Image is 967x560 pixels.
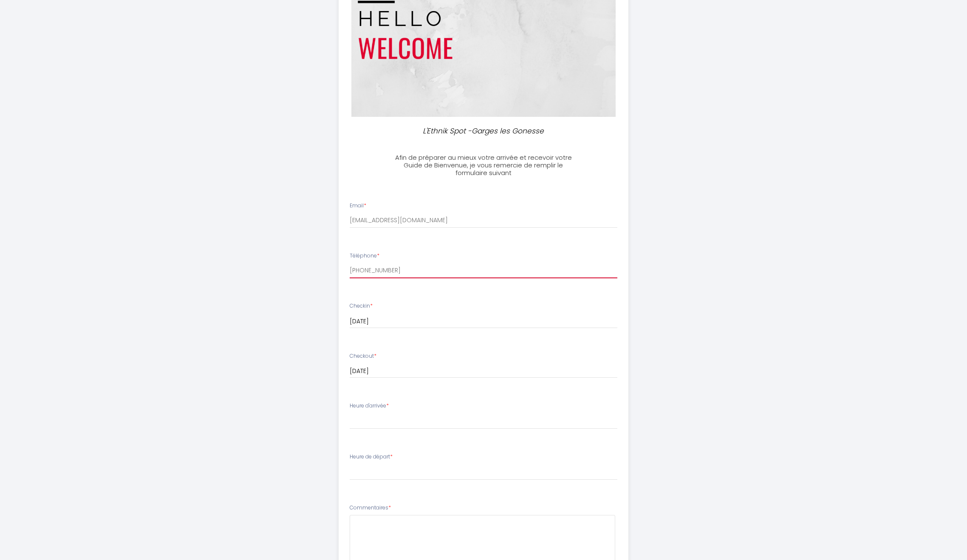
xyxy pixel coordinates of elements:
[350,252,379,260] label: Téléphone
[393,125,574,137] p: L'Ethnik Spot -Garges les Gonesse
[350,402,389,410] label: Heure d'arrivée
[350,504,391,512] label: Commentaires
[350,352,376,360] label: Checkout
[350,202,366,210] label: Email
[350,453,393,461] label: Heure de départ
[350,302,373,310] label: Checkin
[389,154,578,177] h3: Afin de préparer au mieux votre arrivée et recevoir votre Guide de Bienvenue, je vous remercie de...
